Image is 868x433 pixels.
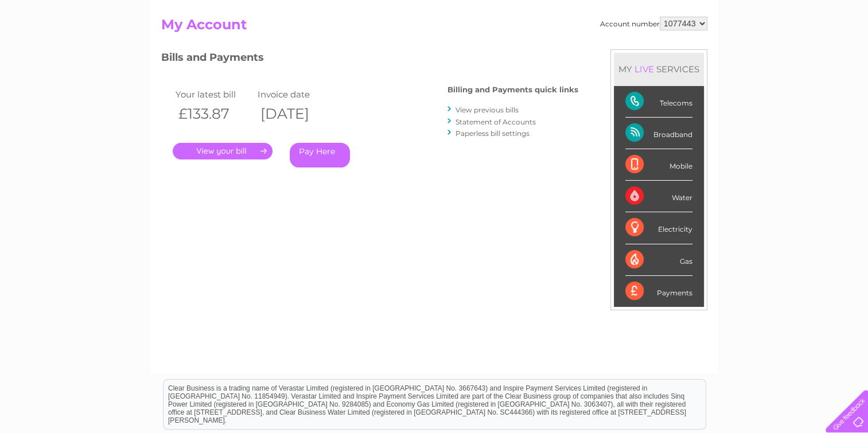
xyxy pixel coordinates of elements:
a: Log out [830,49,857,57]
div: Telecoms [625,86,692,118]
th: [DATE] [255,102,337,126]
a: 0333 014 3131 [652,6,731,20]
td: Invoice date [255,87,337,102]
td: Your latest bill [173,87,255,102]
h4: Billing and Payments quick links [447,85,578,94]
div: Payments [625,276,692,307]
th: £133.87 [173,102,255,126]
a: Contact [792,49,820,57]
div: MY SERVICES [614,53,704,85]
a: Blog [768,49,785,57]
div: Broadband [625,118,692,149]
a: Statement of Accounts [456,118,536,126]
h3: Bills and Payments [161,49,578,69]
div: Gas [625,244,692,276]
a: Telecoms [727,49,761,57]
a: Water [666,49,688,57]
div: Mobile [625,149,692,181]
img: logo.png [30,30,89,65]
div: Clear Business is a trading name of Verastar Limited (registered in [GEOGRAPHIC_DATA] No. 3667643... [164,6,706,56]
a: . [173,143,273,159]
h2: My Account [161,17,707,38]
a: Pay Here [290,143,350,167]
div: Water [625,181,692,212]
div: Account number [600,17,707,30]
a: Paperless bill settings [456,129,530,138]
a: View previous bills [456,106,519,114]
div: Electricity [625,212,692,244]
div: LIVE [632,64,656,75]
a: Energy [695,49,720,57]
